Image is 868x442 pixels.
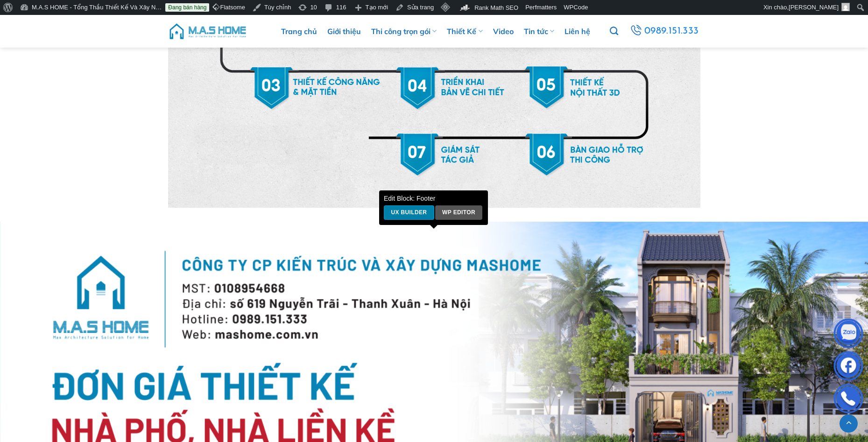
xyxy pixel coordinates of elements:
[834,321,862,349] img: Zalo
[327,15,361,48] a: Giới thiệu
[493,15,514,48] a: Video
[384,205,434,220] a: UX Builder
[380,191,487,224] div: Edit Block: Footer
[447,15,482,48] a: Thiết Kế
[628,23,700,40] a: 0989.151.333
[281,15,317,48] a: Trang chủ
[435,205,483,220] a: WP Editor
[165,3,209,12] a: Đang bán hàng
[565,15,590,48] a: Liên hệ
[524,15,554,48] a: Tin tức
[168,17,247,45] img: M.A.S HOME – Tổng Thầu Thiết Kế Và Xây Nhà Trọn Gói
[474,4,518,11] span: Rank Math SEO
[840,414,858,433] a: Lên đầu trang
[644,23,699,39] span: 0989.151.333
[789,4,839,11] span: [PERSON_NAME]
[834,353,862,381] img: Facebook
[610,21,618,41] a: Tìm kiếm
[834,386,862,414] img: Phone
[371,15,437,48] a: Thi công trọn gói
